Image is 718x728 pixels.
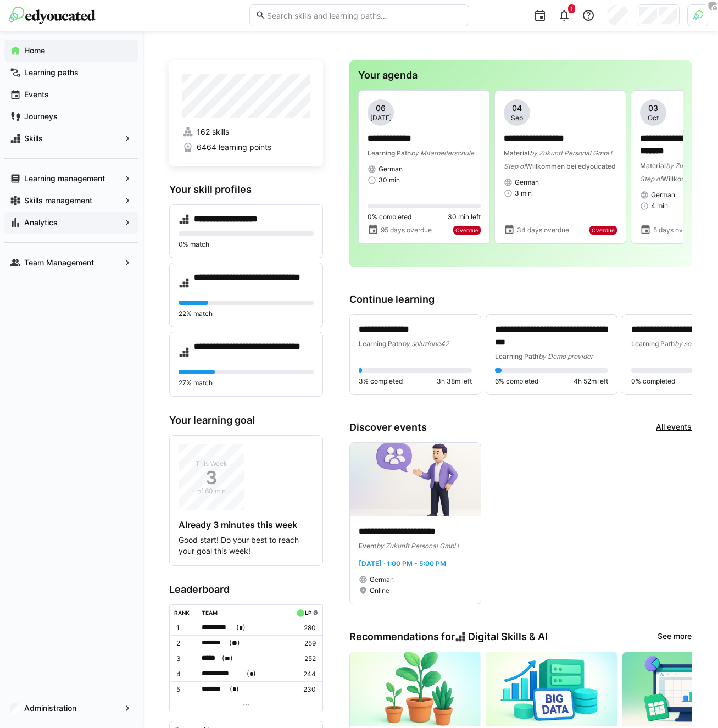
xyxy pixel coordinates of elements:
span: ( ) [222,653,233,664]
p: Good start! Do your best to reach your goal this week! [179,535,314,557]
div: Rank [174,609,190,616]
span: Event [359,542,376,550]
p: 230 [294,685,316,694]
span: ( ) [247,668,256,680]
span: by Zukunft Personal GmbH [376,542,459,550]
span: by Mitarbeiterschule [411,149,474,157]
span: 3% completed [359,377,403,386]
span: Step of [640,175,662,183]
p: 27% match [179,379,314,387]
span: 4 min [651,202,668,210]
h3: Continue learning [349,293,692,305]
span: Learning Path [359,340,402,348]
span: 03 [648,103,658,114]
span: 30 min left [448,213,481,221]
span: Learning Path [495,352,538,360]
span: Oct [648,114,659,123]
img: image [350,652,481,726]
span: German [379,165,403,174]
img: image [350,443,481,516]
span: 5 days overdue [653,226,700,235]
span: 3 min [515,189,532,198]
p: 3 [176,654,193,663]
span: Learning Path [368,149,411,157]
span: 06 [376,103,386,114]
span: by soluzione42 [402,340,449,348]
h3: Your agenda [358,69,683,81]
h4: Already 3 minutes this week [179,519,314,530]
span: by Demo provider [538,352,593,360]
span: [DATE] [370,114,392,123]
div: LP [305,609,311,616]
span: 3h 38m left [437,377,472,386]
span: Sep [511,114,523,123]
p: 252 [294,654,316,663]
p: 0% match [179,240,314,249]
span: 4h 52m left [574,377,608,386]
p: 5 [176,685,193,694]
span: Learning Path [631,340,675,348]
span: 1 [570,5,573,12]
p: 4 [176,670,193,679]
div: Team [202,609,218,616]
span: Willkommen bei edyoucated [526,162,616,170]
span: ( ) [230,683,239,695]
span: 30 min [379,176,400,185]
h3: Your learning goal [169,414,323,426]
p: 2 [176,639,193,648]
a: ø [313,607,318,616]
span: Material [504,149,530,157]
span: German [370,575,394,584]
span: 6% completed [495,377,538,386]
h3: Discover events [349,421,427,434]
h3: Leaderboard [169,583,323,596]
span: 162 skills [197,126,229,137]
span: 6464 learning points [197,142,271,153]
span: German [651,191,675,199]
a: All events [656,421,692,434]
span: German [515,178,539,187]
span: by Zukunft Personal GmbH [530,149,612,157]
span: Step of [504,162,526,170]
span: 95 days overdue [381,226,432,235]
a: 162 skills [182,126,310,137]
span: 04 [512,103,522,114]
p: 22% match [179,309,314,318]
span: 34 days overdue [517,226,569,235]
span: Digital Skills & AI [468,631,548,643]
p: 1 [176,624,193,632]
span: Online [370,586,389,595]
h3: Recommendations for [349,631,548,643]
p: 280 [294,624,316,632]
span: 0% completed [631,377,675,386]
img: image [486,652,617,726]
a: See more [658,631,692,643]
input: Search skills and learning paths… [266,10,463,20]
span: [DATE] · 1:00 PM - 5:00 PM [359,559,446,568]
p: 259 [294,639,316,648]
p: 244 [294,670,316,679]
span: Material [640,162,666,170]
h3: Your skill profiles [169,184,323,196]
span: ( ) [229,637,240,649]
span: Overdue [592,227,615,234]
span: Overdue [455,227,478,234]
span: ( ) [236,622,246,633]
span: 0% completed [368,213,411,221]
